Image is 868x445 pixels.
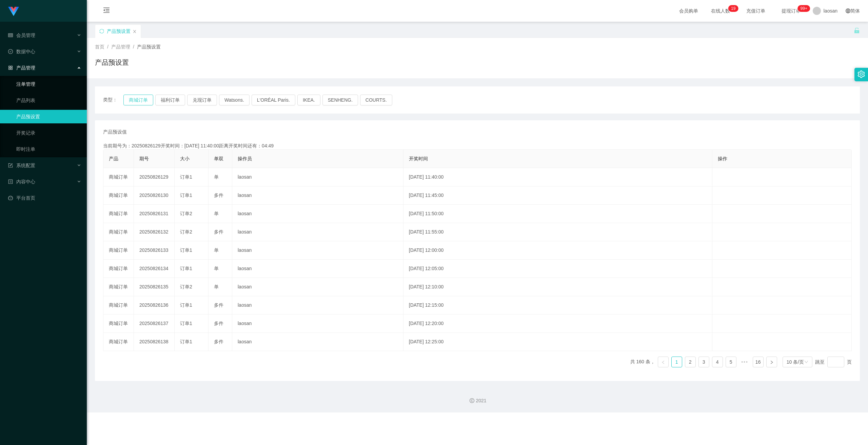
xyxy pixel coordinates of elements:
[180,193,192,198] span: 订单1
[8,49,35,54] span: 数据中心
[214,266,219,271] span: 单
[155,95,185,105] button: 福利订单
[134,260,175,278] td: 20250826134
[16,110,81,123] a: 产品预设置
[103,128,127,136] span: 产品预设值
[658,357,669,367] li: 上一页
[180,266,192,271] span: 订单1
[726,357,736,367] a: 5
[16,126,81,140] a: 开奖记录
[708,8,733,13] span: 在线人数
[134,278,175,296] td: 20250826135
[699,357,709,367] a: 3
[8,179,13,184] i: 图标: profile
[8,163,13,168] i: 图标: form
[798,5,810,12] sup: 963
[180,339,192,344] span: 订单1
[232,296,403,315] td: laosan
[252,95,295,105] button: L'ORÉAL Paris.
[232,315,403,333] td: laosan
[214,339,223,344] span: 多件
[232,223,403,241] td: laosan
[728,5,738,12] sup: 19
[214,229,223,235] span: 多件
[103,260,134,278] td: 商城订单
[685,357,696,367] li: 2
[322,95,358,105] button: SENHENG.
[238,156,252,161] span: 操作员
[403,168,713,186] td: [DATE] 11:40:00
[107,25,131,38] div: 产品预设置
[214,284,219,289] span: 单
[770,360,774,364] i: 图标: right
[731,5,733,12] p: 1
[123,95,153,105] button: 商城订单
[133,29,137,34] i: 图标: close
[134,205,175,223] td: 20250826131
[103,315,134,333] td: 商城订单
[739,357,750,367] span: •••
[232,205,403,223] td: laosan
[103,95,123,105] span: 类型：
[403,296,713,315] td: [DATE] 12:15:00
[470,398,474,403] i: 图标: copyright
[360,95,392,105] button: COURTS.
[8,49,13,54] i: 图标: check-circle-o
[8,179,35,184] span: 内容中心
[403,205,713,223] td: [DATE] 11:50:00
[103,142,852,149] div: 当前期号为：20250826129开奖时间：[DATE] 11:40:00距离开奖时间还有：04:49
[134,296,175,315] td: 20250826136
[8,33,13,38] i: 图标: table
[739,357,750,367] li: 向后 5 页
[671,357,682,367] li: 1
[134,168,175,186] td: 20250826129
[103,186,134,205] td: 商城订单
[137,44,161,49] span: 产品预设置
[180,156,190,161] span: 大小
[180,284,192,289] span: 订单2
[815,357,852,367] div: 跳至 页
[180,229,192,235] span: 订单2
[103,168,134,186] td: 商城订单
[180,321,192,326] span: 订单1
[661,360,665,364] i: 图标: left
[180,211,192,216] span: 订单2
[403,223,713,241] td: [DATE] 11:55:00
[16,142,81,156] a: 即时注单
[718,156,727,161] span: 操作
[214,321,223,326] span: 多件
[8,163,35,168] span: 系统配置
[403,333,713,351] td: [DATE] 12:25:00
[187,95,217,105] button: 兑现订单
[854,27,860,34] i: 图标: unlock
[232,241,403,260] td: laosan
[403,260,713,278] td: [DATE] 12:05:00
[8,7,19,16] img: logo.9652507e.png
[8,33,35,38] span: 会员管理
[134,186,175,205] td: 20250826130
[134,223,175,241] td: 20250826132
[712,357,723,367] li: 4
[804,360,808,365] i: 图标: down
[743,8,769,13] span: 充值订单
[8,65,35,70] span: 产品管理
[107,44,108,49] span: /
[214,211,219,216] span: 单
[672,357,682,367] a: 1
[403,241,713,260] td: [DATE] 12:00:00
[403,278,713,296] td: [DATE] 12:10:00
[403,186,713,205] td: [DATE] 11:45:00
[16,94,81,107] a: 产品列表
[685,357,695,367] a: 2
[95,44,104,49] span: 首页
[180,174,192,180] span: 订单1
[95,57,129,67] h1: 产品预设置
[103,333,134,351] td: 商城订单
[103,241,134,260] td: 商城订单
[134,333,175,351] td: 20250826138
[219,95,250,105] button: Watsons.
[232,186,403,205] td: laosan
[214,174,219,180] span: 单
[778,8,804,13] span: 提现订单
[8,65,13,70] i: 图标: appstore-o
